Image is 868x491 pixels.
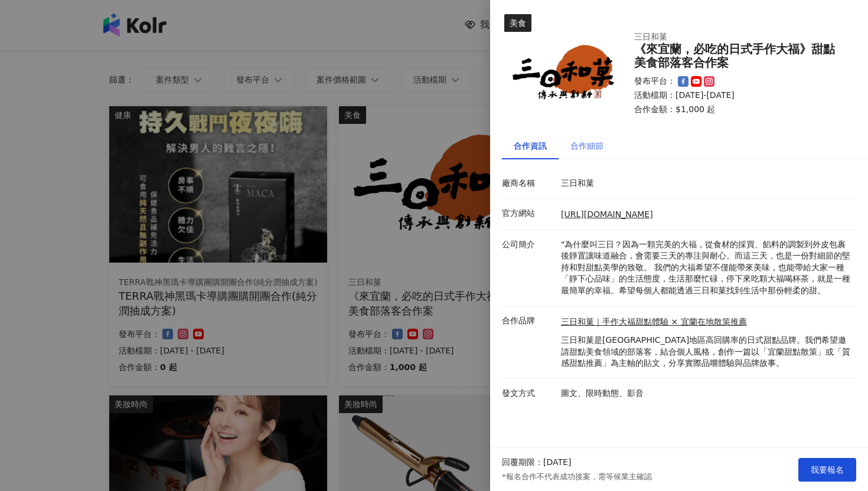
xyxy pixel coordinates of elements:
[502,457,571,469] p: 回覆期限：[DATE]
[504,14,622,132] img: 三日和菓｜手作大福甜點體驗 × 宜蘭在地散策推薦
[634,31,842,43] div: 三日和菓
[634,76,676,87] p: 發布平台：
[561,388,850,400] p: 圖文、限時動態、影音
[634,90,842,102] p: 活動檔期：[DATE]-[DATE]
[561,178,850,189] p: 三日和菓
[502,315,555,327] p: 合作品牌
[502,472,652,482] p: *報名合作不代表成功接案，需等候業主確認
[811,465,844,474] span: 我要報名
[561,335,850,369] p: 三日和菓是[GEOGRAPHIC_DATA]地區高回購率的日式甜點品牌。我們希望邀請甜點美食領域的部落客，結合個人風格，創作一篇以「宜蘭甜點散策」或「質感甜點推薦」為主軸的貼文，分享實際品嚐體驗...
[570,139,603,152] div: 合作細節
[634,42,842,70] div: 《來宜蘭，必吃的日式手作大福》甜點美食部落客合作案
[798,458,856,482] button: 我要報名
[502,239,555,251] p: 公司簡介
[502,388,555,400] p: 發文方式
[502,208,555,220] p: 官方網站
[504,14,531,32] div: 美食
[502,178,555,189] p: 廠商名稱
[561,316,850,328] a: 三日和菓｜手作大福甜點體驗 × 宜蘭在地散策推薦
[561,239,850,297] p: "為什麼叫三日？因為一顆完美的大福，從食材的採買、餡料的調製到外皮包裹後靜置讓味道融合，會需要三天的專注與耐心。而這三天，也是一份對細節的堅持和對甜點美學的致敬。 我們的大福希望不僅能帶來美味，...
[514,139,547,152] div: 合作資訊
[634,104,842,116] p: 合作金額： $1,000 起
[561,210,653,219] a: [URL][DOMAIN_NAME]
